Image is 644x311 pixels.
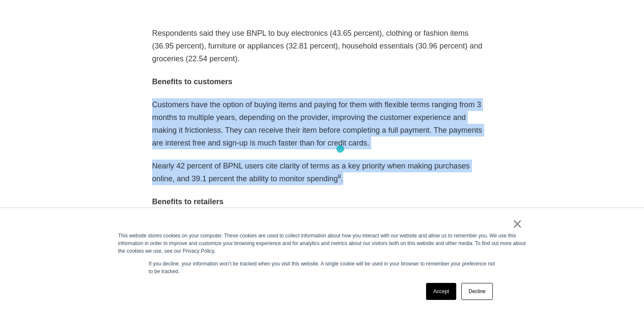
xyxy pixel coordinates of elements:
a: × [512,220,523,228]
p: Respondents said they use BNPL to buy electronics (43.65 percent), clothing or fashion items (36.... [152,27,492,65]
p: Customers have the option of buying items and paying for them with flexible terms ranging from 3 ... [152,98,492,149]
p: If you decline, your information won’t be tracked when you visit this website. A single cookie wi... [149,260,495,275]
div: This website stores cookies on your computer. These cookies are used to collect information about... [118,232,526,255]
strong: Benefits to retailers [152,197,223,206]
a: Decline [461,283,493,300]
p: Nearly 42 percent of BPNL users cite clarity of terms as a key priority when making purchases onl... [152,160,492,185]
sup: 8 [338,173,341,180]
a: Accept [426,283,456,300]
strong: Benefits to customers [152,77,232,86]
